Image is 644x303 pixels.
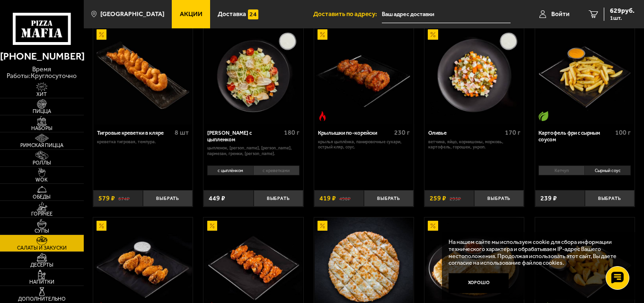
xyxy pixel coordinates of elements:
[203,163,303,185] div: 0
[209,195,225,202] span: 449 ₽
[339,195,351,202] s: 498 ₽
[551,11,570,17] span: Войти
[449,239,623,267] p: На нашем сайте мы используем cookie для сбора информации технического характера и обрабатываем IP...
[364,190,414,207] button: Выбрать
[94,26,192,125] img: Тигровые креветки в кляре
[394,129,410,137] span: 230 г
[610,8,635,14] span: 629 руб.
[540,195,557,202] span: 239 ₽
[207,165,253,175] li: с цыплёнком
[318,130,392,137] div: Крылышки по-корейски
[284,129,300,137] span: 180 г
[318,29,327,39] img: Акционный
[248,9,258,19] img: 15daf4d41897b9f0e9f617042186c801.svg
[97,221,106,231] img: Акционный
[97,29,106,39] img: Акционный
[254,190,303,207] button: Выбрать
[100,11,164,17] span: [GEOGRAPHIC_DATA]
[610,15,635,21] span: 1 шт.
[180,11,203,17] span: Акции
[425,26,523,125] img: Оливье
[505,129,520,137] span: 170 г
[319,195,336,202] span: 419 ₽
[175,129,189,137] span: 8 шт
[474,190,524,207] button: Выбрать
[143,190,193,207] button: Выбрать
[382,6,511,23] input: Ваш адрес доставки
[253,165,300,175] li: с креветками
[428,221,438,231] img: Акционный
[430,195,446,202] span: 259 ₽
[428,29,438,39] img: Акционный
[207,130,282,143] div: [PERSON_NAME] с цыпленком
[535,163,635,185] div: 0
[207,145,300,156] p: цыпленок, [PERSON_NAME], [PERSON_NAME], пармезан, гренки, [PERSON_NAME].
[313,11,382,17] span: Доставить по адресу:
[318,221,327,231] img: Акционный
[538,111,548,121] img: Вегетарианское блюдо
[315,26,413,125] img: Крылышки по-корейски
[450,195,461,202] s: 293 ₽
[314,26,414,125] a: АкционныйОстрое блюдоКрылышки по-корейски
[449,273,509,294] button: Хорошо
[538,165,584,175] li: Кетчуп
[204,26,303,125] img: Салат Цезарь с цыпленком
[615,129,631,137] span: 100 г
[424,26,524,125] a: АкционныйОливье
[536,26,634,125] img: Картофель фри с сырным соусом
[97,130,173,137] div: Тигровые креветки в кляре
[97,139,189,144] p: креветка тигровая, темпура.
[428,139,520,150] p: ветчина, яйцо, корнишоны, морковь, картофель, горошек, укроп.
[218,11,246,17] span: Доставка
[585,190,635,207] button: Выбрать
[118,195,130,202] s: 674 ₽
[318,111,327,121] img: Острое блюдо
[318,139,410,150] p: крылья цыплёнка, панировочные сухари, острый кляр, соус.
[428,130,503,137] div: Оливье
[93,26,193,125] a: АкционныйТигровые креветки в кляре
[98,195,115,202] span: 579 ₽
[538,130,613,143] div: Картофель фри с сырным соусом
[207,221,217,231] img: Акционный
[584,165,631,175] li: Сырный соус
[535,26,635,125] a: Вегетарианское блюдоКартофель фри с сырным соусом
[203,26,303,125] a: Салат Цезарь с цыпленком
